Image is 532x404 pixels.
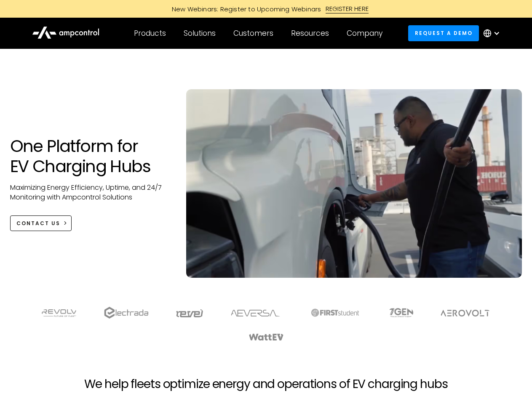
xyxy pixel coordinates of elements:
[291,29,329,38] div: Resources
[16,220,60,227] div: CONTACT US
[134,29,166,38] div: Products
[347,29,382,38] div: Company
[10,136,170,176] h1: One Platform for EV Charging Hubs
[184,29,216,38] div: Solutions
[84,377,447,391] h2: We help fleets optimize energy and operations of EV charging hubs
[408,25,479,41] a: Request a demo
[10,183,170,202] p: Maximizing Energy Efficiency, Uptime, and 24/7 Monitoring with Ampcontrol Solutions
[77,4,456,13] a: New Webinars: Register to Upcoming WebinarsREGISTER HERE
[233,29,273,38] div: Customers
[249,334,284,340] img: WattEV logo
[10,215,72,231] a: CONTACT US
[104,307,148,319] img: electrada logo
[440,310,490,316] img: Aerovolt Logo
[163,5,326,13] div: New Webinars: Register to Upcoming Webinars
[326,4,369,13] div: REGISTER HERE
